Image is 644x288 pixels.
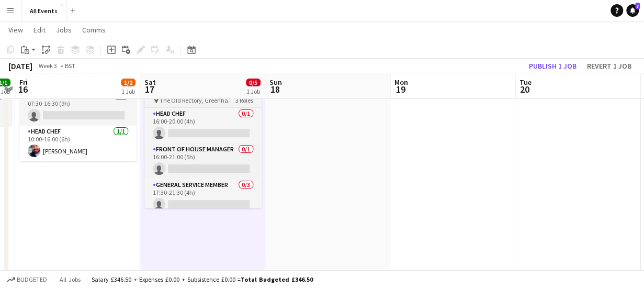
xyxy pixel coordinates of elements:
[143,83,156,95] span: 17
[583,59,636,73] button: Revert 1 job
[144,143,262,179] app-card-role: Front of House Manager0/116:00-21:00 (5h)
[160,96,235,104] span: The Old Rectory, Greenhayes, Okeford Fitzpaine DT11 0RE
[519,77,532,87] span: Tue
[78,23,110,37] a: Comms
[144,179,262,245] app-card-role: General service member0/317:30-21:30 (4h)
[144,53,262,208] app-job-card: Draft16:00-21:30 (5h30m)0/5[PERSON_NAME] evening canapes x 40 [PERSON_NAME] The Old Rectory, Gree...
[17,276,47,283] span: Budgeted
[5,274,49,285] button: Budgeted
[19,77,28,87] span: Fri
[121,79,135,86] span: 1/2
[241,275,313,283] span: Total Budgeted £346.50
[393,83,408,95] span: 19
[235,96,253,104] span: 3 Roles
[35,62,61,70] span: Week 3
[29,23,50,37] a: Edit
[635,3,640,9] span: 7
[65,62,75,70] div: BST
[92,275,313,283] div: Salary £346.50 + Expenses £0.00 + Subsistence £0.00 =
[4,23,27,37] a: View
[19,90,137,126] app-card-role: Front of House Manager2A0/107:30-16:30 (9h)
[18,83,28,95] span: 16
[144,77,156,87] span: Sat
[58,275,83,283] span: All jobs
[246,87,260,95] div: 1 Job
[121,87,135,95] div: 1 Job
[8,61,32,71] div: [DATE]
[52,23,76,37] a: Jobs
[19,53,137,161] app-job-card: 07:30-16:30 (9h)1/2Orchardleigh shoot2 RolesFront of House Manager2A0/107:30-16:30 (9h) Head Chef...
[8,25,23,35] span: View
[33,25,46,35] span: Edit
[626,4,639,17] a: 7
[525,59,581,73] button: Publish 1 job
[82,25,106,35] span: Comms
[394,77,408,87] span: Mon
[56,25,72,35] span: Jobs
[269,77,282,87] span: Sun
[246,79,261,86] span: 0/5
[144,108,262,143] app-card-role: Head Chef0/116:00-20:00 (4h)
[19,126,137,161] app-card-role: Head Chef1/110:00-16:00 (6h)[PERSON_NAME]
[21,1,66,21] button: All Events
[518,83,532,95] span: 20
[268,83,282,95] span: 18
